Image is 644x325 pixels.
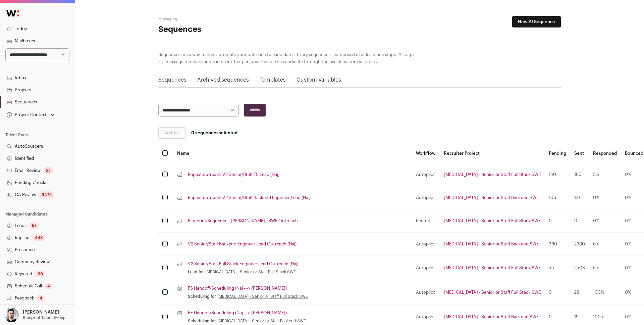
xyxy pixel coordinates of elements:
[444,242,539,246] a: [MEDICAL_DATA] - Senior or Staff Backend SWE
[589,280,621,305] td: 100%
[4,308,19,322] img: 10051957-medium_jpg
[570,144,589,163] th: Sent
[3,308,67,322] button: Open dropdown
[5,112,47,118] div: Project Context
[23,310,59,315] p: [PERSON_NAME]
[217,294,308,299] a: [MEDICAL_DATA] - Senior or Staff Full Stack SWE
[205,269,296,275] a: [MEDICAL_DATA] - Senior or Staff Full Stack SWE
[217,318,306,324] a: [MEDICAL_DATA] - Senior or Staff Backend SWE
[188,241,297,247] a: V2 Senior/Staff Backend Engineer Lead Outreach (Naj)
[440,144,545,163] th: Recruiter Project
[570,280,589,305] td: 28
[444,315,539,319] a: [MEDICAL_DATA] - Senior or Staff Backend SWE
[297,77,341,83] a: Custom Variables
[158,51,416,65] div: Sequences are a way to help automate your outreach to candidates. Every sequence is comprised of ...
[570,233,589,256] td: 2360
[197,77,249,83] a: Archived sequences
[545,233,570,256] td: 360
[545,186,570,210] td: 106
[444,219,541,223] a: [MEDICAL_DATA] - Senior or Staff Full Stack SWE
[444,266,541,270] a: [MEDICAL_DATA] - Senior or Staff Full Stack SWE
[589,186,621,210] td: 0%
[444,195,539,200] a: [MEDICAL_DATA] - Senior or Staff Backend SWE
[188,172,279,177] a: Repeat outreach-V2 Senior/Staff FS Lead (Naj)
[23,315,66,320] p: Blueprint Talent Group
[512,16,561,28] a: New AI Sequence
[260,77,286,83] a: Templates
[412,256,440,280] td: Autopilot
[545,144,570,163] th: Pending
[3,7,23,20] img: Wellfound
[188,294,216,299] span: Scheduling for
[191,131,219,135] span: 0 sequences
[188,318,216,324] span: Scheduling for
[570,256,589,280] td: 2508
[589,144,621,163] th: Responded
[589,210,621,233] td: 0%
[545,256,570,280] td: 55
[37,295,45,301] div: 4
[412,144,440,163] th: Workflow
[188,286,287,291] a: FS Handoff/Scheduling (Naj ---> [PERSON_NAME])
[412,210,440,233] td: Recruit
[158,16,292,21] h2: Messaging
[188,261,299,267] a: V2 Senior/Staff Full Stack Engineer Lead Outreach (Naj)
[589,163,621,186] td: 3%
[412,280,440,305] td: Autopilot
[188,310,287,316] a: BE Handoff/Scheduling (Naj ---> [PERSON_NAME])
[412,163,440,186] td: Autopilot
[412,186,440,210] td: Autopilot
[570,210,589,233] td: 0
[39,191,54,198] div: 9475
[444,290,541,294] a: [MEDICAL_DATA] - Senior or Staff Full Stack SWE
[43,167,53,174] div: 32
[35,271,46,277] div: 60
[412,233,440,256] td: Autopilot
[173,144,412,163] th: Name
[589,233,621,256] td: 6%
[188,218,298,224] a: Blueprint Sequence - [PERSON_NAME] - SWE Outreach
[29,222,39,229] div: 57
[158,24,292,35] h1: Sequences
[444,172,541,177] a: [MEDICAL_DATA] - Senior or Staff Full Stack SWE
[45,283,53,289] div: 4
[158,77,186,83] a: Sequences
[545,280,570,305] td: 0
[570,186,589,210] td: 141
[545,210,570,233] td: 0
[5,110,56,120] button: Open dropdown
[545,163,570,186] td: 150
[191,130,237,136] span: selected
[32,234,45,241] div: 443
[188,195,311,200] a: Repeat outreach-V2 Senior/Staff Backend Engineer Lead (Naj)
[570,163,589,186] td: 160
[188,269,204,275] span: Lead for
[589,256,621,280] td: 6%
